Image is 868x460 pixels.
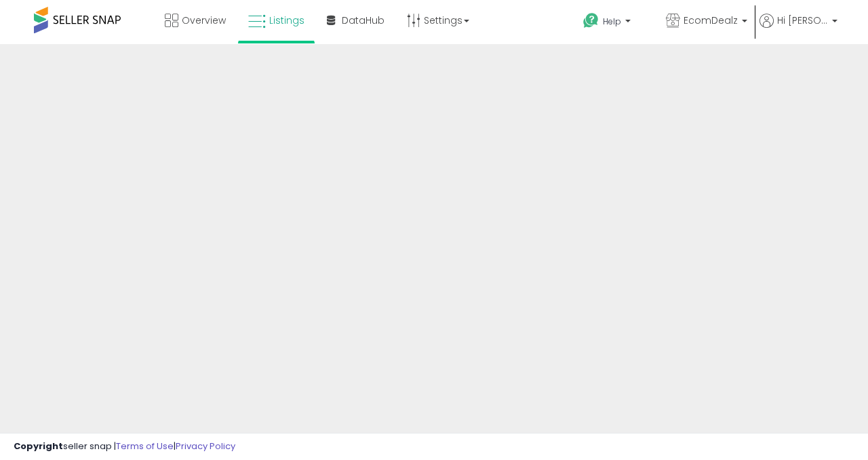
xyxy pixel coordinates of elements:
a: Privacy Policy [176,440,235,453]
div: seller snap | | [14,440,235,453]
i: Get Help [583,12,599,29]
a: Terms of Use [116,440,174,453]
span: Overview [182,14,226,27]
a: Hi [PERSON_NAME] [759,14,837,44]
span: Hi [PERSON_NAME] [777,14,828,27]
span: EcomDealz [684,14,738,27]
span: Listings [269,14,304,27]
span: Help [603,16,621,27]
a: Help [572,2,654,44]
span: DataHub [342,14,384,27]
strong: Copyright [14,440,63,453]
